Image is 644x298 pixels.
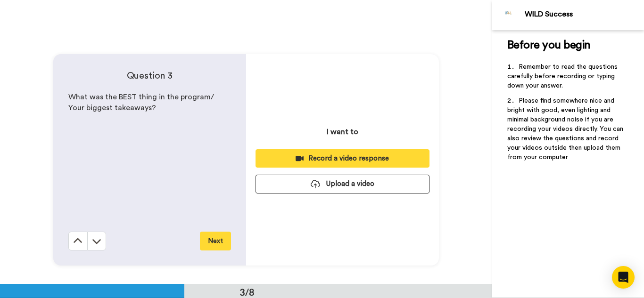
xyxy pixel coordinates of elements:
[256,149,429,168] button: Record a video response
[200,232,231,250] button: Next
[507,40,591,51] span: Before you begin
[612,266,635,289] div: Open Intercom Messenger
[507,97,625,161] span: Please find somewhere nice and bright with good, even lighting and minimal background noise if yo...
[525,10,644,19] div: WILD Success
[68,93,216,112] span: What was the BEST thing in the program/ Your biggest takeaways?
[256,175,429,193] button: Upload a video
[68,69,231,82] h4: Question 3
[263,153,422,163] div: Record a video response
[497,4,520,26] img: Profile Image
[507,64,619,89] span: Remember to read the questions carefully before recording or typing down your answer.
[327,126,358,137] p: I want to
